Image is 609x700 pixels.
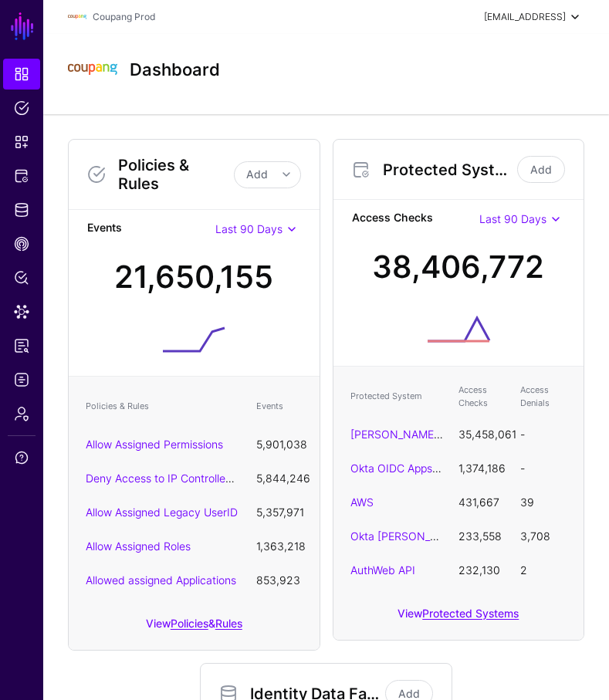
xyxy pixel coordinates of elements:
div: View [333,596,584,640]
a: Protected Systems [3,161,40,191]
span: Reports [14,338,29,353]
a: Policies [171,617,208,630]
th: Events [249,386,310,427]
td: - [513,451,574,485]
a: Dashboard [3,59,40,90]
div: 21,650,155 [114,254,273,300]
div: [EMAIL_ADDRESS] [484,10,566,24]
h3: Policies & Rules [118,156,234,193]
td: 35,458,061 [451,417,513,451]
strong: Events [87,219,215,238]
th: Policies & Rules [78,386,249,427]
span: Add [246,167,268,181]
td: 39 [513,485,574,519]
span: Identity Data Fabric [14,202,29,218]
a: Deny Access to IP Controlled Permissions off VDI [86,472,333,485]
div: View & [69,606,320,650]
td: 1,374,186 [451,451,513,485]
a: Policy Lens [3,262,40,293]
span: CAEP Hub [14,236,29,252]
span: Data Lens [14,304,29,320]
th: Protected System [343,376,452,417]
img: svg+xml;base64,PHN2ZyBpZD0iTG9nbyIgeG1sbnM9Imh0dHA6Ly93d3cudzMub3JnLzIwMDAvc3ZnIiB3aWR0aD0iMTIxLj... [68,45,117,94]
th: Access Checks [451,376,513,417]
a: [PERSON_NAME] Apps (with Legacy UserID) [350,428,574,441]
td: 232,130 [451,553,513,587]
a: Policies [3,93,40,123]
span: Last 90 Days [479,212,546,225]
a: Allow Assigned Permissions [86,438,223,451]
a: AuthWeb API [350,563,415,577]
a: Admin [3,398,40,429]
span: Support [14,450,29,465]
td: 853,923 [249,563,310,597]
a: Logs [3,364,40,395]
a: Protected Systems [422,607,519,620]
a: Add [517,156,565,183]
h2: Dashboard [130,59,220,79]
a: Data Lens [3,296,40,327]
a: Reports [3,330,40,361]
a: Coupang Prod [93,11,155,22]
h3: Protected Systems [383,161,515,179]
a: Allow Assigned Roles [86,539,191,553]
th: Access Denials [513,376,574,417]
td: - [513,417,574,451]
span: Snippets [14,134,29,150]
td: 431,667 [451,485,513,519]
td: 5,844,246 [249,461,310,495]
td: 5,901,038 [249,427,310,461]
a: Rules [215,617,242,630]
a: Snippets [3,127,40,157]
a: CAEP Hub [3,228,40,259]
span: Last 90 Days [215,222,283,235]
td: 233,558 [451,519,513,553]
img: svg+xml;base64,PHN2ZyBpZD0iTG9nbyIgeG1sbnM9Imh0dHA6Ly93d3cudzMub3JnLzIwMDAvc3ZnIiB3aWR0aD0iMTIxLj... [68,8,86,26]
strong: Access Checks [352,209,480,228]
div: 38,406,772 [372,244,544,290]
td: 5,357,971 [249,495,310,529]
a: Okta OIDC Apps (with Legacy UserID) [350,462,541,475]
a: Identity Data Fabric [3,194,40,225]
a: Allowed assigned Applications [86,573,236,587]
span: Policies [14,100,29,116]
span: Logs [14,372,29,387]
a: Okta [PERSON_NAME] General Apps [350,529,534,543]
td: 2 [513,553,574,587]
td: 1,363,218 [249,529,310,563]
span: Admin [14,406,29,421]
span: Policy Lens [14,270,29,286]
span: Protected Systems [14,168,29,184]
a: AWS [350,495,374,509]
span: Dashboard [14,66,29,82]
a: SGNL [9,9,36,43]
td: 3,708 [513,519,574,553]
a: Allow Assigned Legacy UserID [86,506,238,519]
